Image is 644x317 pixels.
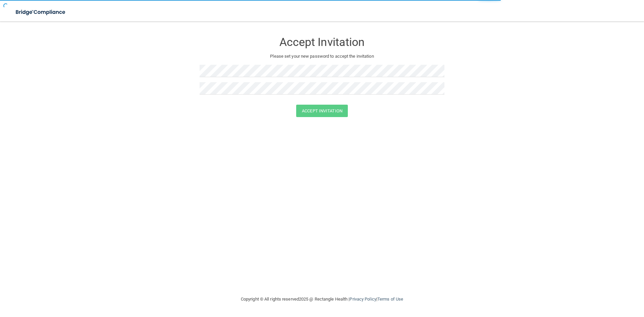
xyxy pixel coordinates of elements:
[350,297,376,302] a: Privacy Policy
[200,36,444,48] h3: Accept Invitation
[205,52,439,60] p: Please set your new password to accept the invitation
[296,105,348,117] button: Accept Invitation
[10,5,72,19] img: bridge_compliance_login_screen.278c3ca4.svg
[200,288,444,310] div: Copyright © All rights reserved 2025 @ Rectangle Health | |
[377,297,403,302] a: Terms of Use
